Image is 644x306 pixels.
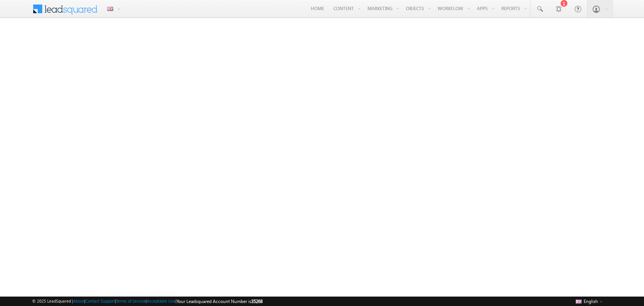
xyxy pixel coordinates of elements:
span: © 2025 LeadSquared | | | | | [32,298,263,305]
a: About [73,298,84,303]
a: Terms of Service [116,298,146,303]
a: Contact Support [85,298,115,303]
button: English [574,297,604,306]
a: Acceptable Use [147,298,175,303]
span: Your Leadsquared Account Number is [177,298,263,304]
span: English [584,298,598,304]
span: 35268 [251,298,263,304]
